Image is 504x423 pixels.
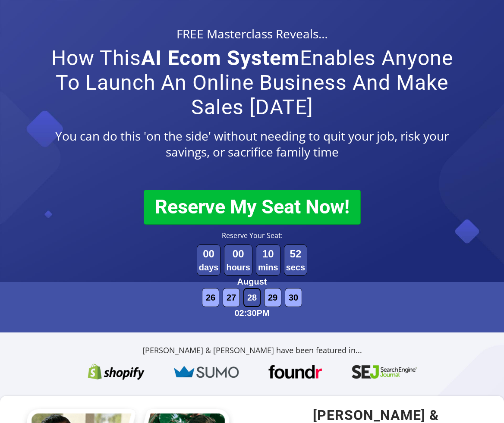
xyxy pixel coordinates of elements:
[226,247,250,261] div: 00
[141,46,300,70] b: AI Ecom System
[286,247,306,261] div: 52
[285,288,302,307] div: 30
[286,261,306,274] div: secs
[226,261,250,274] div: hours
[258,261,278,274] div: mins
[19,345,485,355] div: [PERSON_NAME] & [PERSON_NAME] have been featured in...
[264,288,281,307] div: 29
[234,307,269,320] div: 02:30PM
[44,128,459,160] div: You can do this 'on the side' without needing to quit your job, risk your savings, or sacrifice f...
[258,247,278,261] div: 10
[202,288,219,307] div: 26
[44,41,459,124] div: How This Enables Anyone To Launch An Online Business And Make Sales [DATE]
[199,247,219,261] div: 00
[237,276,267,288] div: August
[144,190,361,225] button: Reserve My Seat Now!
[107,231,396,240] div: Reserve Your Seat:
[243,288,261,307] div: 28
[223,288,240,307] div: 27
[199,261,219,274] div: days
[44,26,459,41] div: FREE Masterclass Reveals…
